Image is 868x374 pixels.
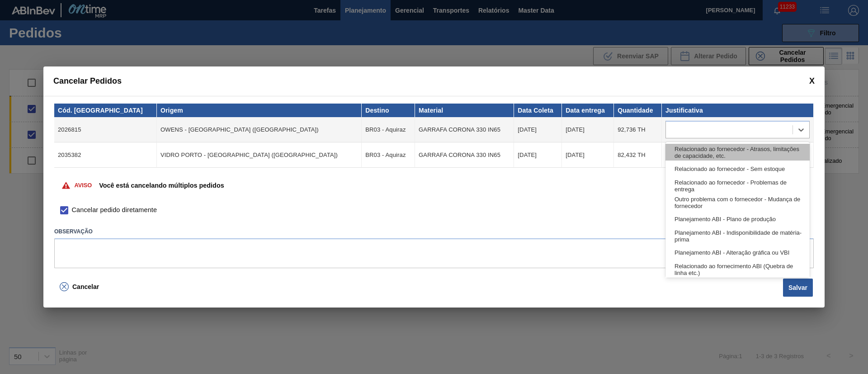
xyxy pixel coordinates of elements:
span: Cancelar Pedidos [53,76,122,86]
div: Relacionado ao fornecedor - Atrasos, limitações de capacidade, etc. [665,144,810,161]
th: Quantidade [614,104,662,117]
div: Relacionado ao fornecedor - Sem estoque [665,161,810,177]
td: 92,736 TH [614,117,662,142]
td: OWENS - [GEOGRAPHIC_DATA] ([GEOGRAPHIC_DATA]) [157,117,362,142]
th: Data Coleta [514,104,562,117]
button: Cancelar [54,278,104,296]
th: Destino [362,104,415,117]
label: Observação [54,225,814,238]
td: 82,432 TH [614,142,662,168]
button: Salvar [783,279,813,297]
div: Outro problema com o fornecedor - Mudança de fornecedor [665,194,810,211]
th: Data entrega [562,104,614,117]
div: Planejamento ABI - Alteração gráfica ou VBI [665,244,810,261]
p: Você está cancelando múltiplos pedidos [99,182,224,189]
td: 2035382 [54,142,157,168]
td: [DATE] [514,142,562,168]
span: Cancelar pedido diretamente [72,205,157,215]
span: Cancelar [72,283,99,290]
td: [DATE] [514,117,562,142]
td: [DATE] [562,142,614,168]
td: GARRAFA CORONA 330 IN65 [415,142,514,168]
td: 2026815 [54,117,157,142]
th: Material [415,104,514,117]
td: [DATE] [562,117,614,142]
p: Aviso [74,182,92,189]
td: BR03 - Aquiraz [362,142,415,168]
th: Cód. [GEOGRAPHIC_DATA] [54,104,157,117]
div: Planejamento ABI - Plano de produção [665,211,810,227]
div: Relacionado ao fornecedor - Problemas de entrega [665,177,810,194]
div: Relacionado ao fornecimento ABI (Quebra de linha etc.) [665,261,810,278]
td: VIDRO PORTO - [GEOGRAPHIC_DATA] ([GEOGRAPHIC_DATA]) [157,142,362,168]
td: GARRAFA CORONA 330 IN65 [415,117,514,142]
td: BR03 - Aquiraz [362,117,415,142]
th: Justificativa [662,104,814,117]
th: Origem [157,104,362,117]
div: Planejamento ABI - Indisponibilidade de matéria-prima [665,227,810,244]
